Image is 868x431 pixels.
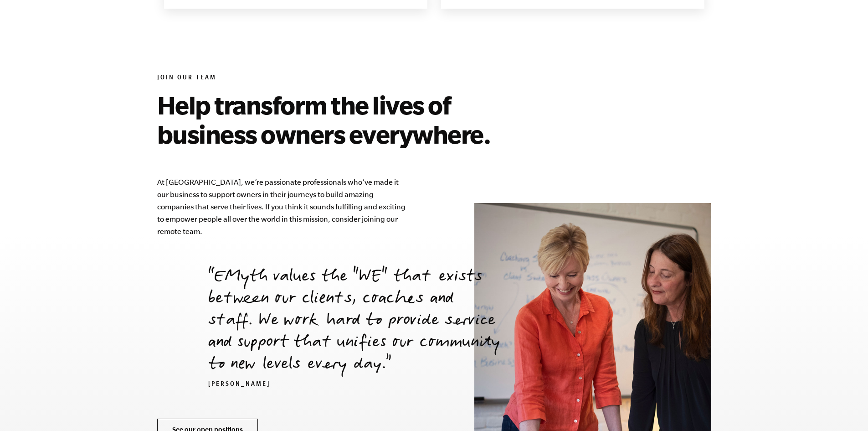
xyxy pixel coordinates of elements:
h6: Join Our Team [157,74,711,83]
h2: Help transform the lives of business owners everywhere. [157,90,545,149]
cite: [PERSON_NAME] [208,381,270,389]
iframe: Chat Widget [822,387,868,431]
p: EMyth values the "WE" that exists between our clients, coaches and staff. We work hard to provide... [208,267,500,376]
p: At [GEOGRAPHIC_DATA], we’re passionate professionals who’ve made it our business to support owner... [157,176,406,238]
